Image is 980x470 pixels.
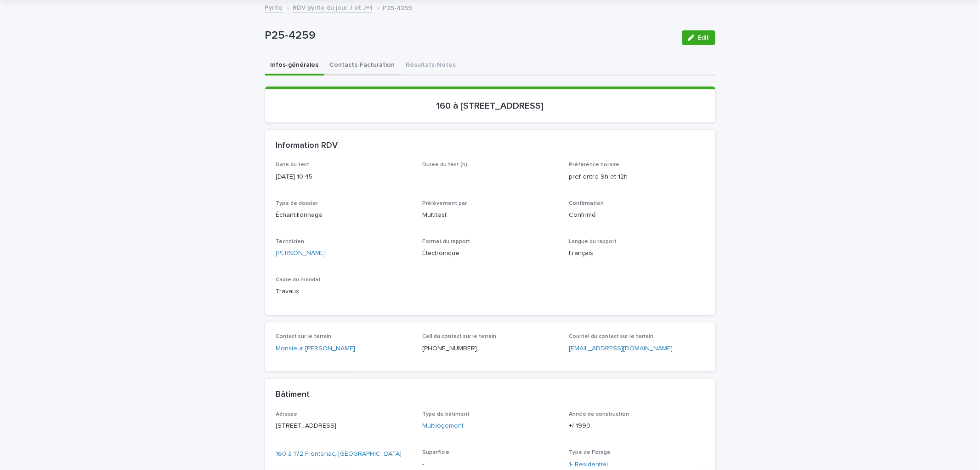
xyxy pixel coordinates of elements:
[276,390,310,400] h2: Bâtiment
[569,239,617,244] span: Langue du rapport
[276,277,321,283] span: Cadre du mandat
[276,172,412,182] p: [DATE] 10:45
[569,172,704,182] p: pref entre 9h et 12h
[422,421,464,431] a: Multilogement
[265,29,674,42] p: P25-4259
[569,450,611,455] span: Type de Forage
[276,412,298,417] span: Adresse
[422,334,496,339] span: Cell du contact sur le terrain
[276,449,402,459] a: 160 à 172 Frontenac, [GEOGRAPHIC_DATA]
[422,172,558,182] p: -
[569,460,608,470] a: 1- Residentiel
[265,56,324,75] button: Infos-générales
[276,201,318,206] span: Type de dossier
[422,239,470,244] span: Format du rapport
[569,412,629,417] span: Année de construction
[569,201,604,206] span: Confirmation
[276,239,305,244] span: Technicien
[422,450,449,455] span: Superficie
[276,344,356,354] a: Monsieur [PERSON_NAME]
[569,421,704,431] p: +/-1990
[276,334,332,339] span: Contact sur le terrain
[293,2,373,12] a: RDV pyrite du jour J et J+1
[422,162,467,168] span: Duree du test (h)
[569,162,619,168] span: Préférence horaire
[569,334,653,339] span: Courriel du contact sur le terrain
[682,30,715,45] button: Edit
[265,2,283,12] a: Pyrite
[276,141,338,151] h2: Information RDV
[422,201,467,206] span: Prélèvement par
[422,412,470,417] span: Type de bâtiment
[276,100,704,111] p: 160 à [STREET_ADDRESS]
[276,287,412,296] p: Travaux
[401,56,462,75] button: Résultats-Notes
[383,2,413,12] p: P25-4259
[698,35,709,41] span: Edit
[422,344,558,354] p: [PHONE_NUMBER]
[422,210,558,220] p: Multitest
[276,421,412,431] p: [STREET_ADDRESS]
[276,210,412,220] p: Échantillonnage
[569,345,673,352] a: [EMAIL_ADDRESS][DOMAIN_NAME]
[569,210,704,220] p: Confirmé
[569,249,704,258] p: Français
[324,56,401,75] button: Contacts-Facturation
[422,460,558,470] p: -
[422,249,558,258] p: Électronique
[276,249,326,258] a: [PERSON_NAME]
[276,162,310,168] span: Date du test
